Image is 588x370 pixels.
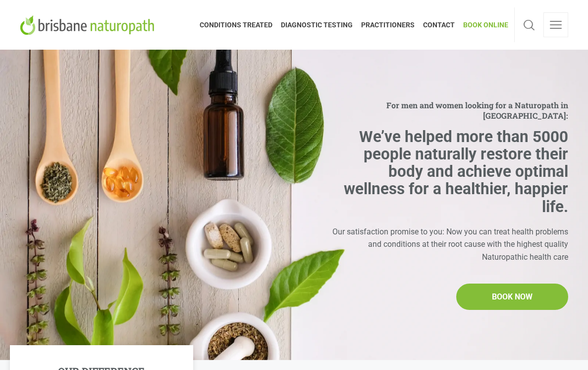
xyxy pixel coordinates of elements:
[459,17,508,33] span: BOOK ONLINE
[492,291,533,303] span: BOOK NOW
[456,284,568,310] a: BOOK NOW
[332,128,568,216] h2: We’ve helped more than 5000 people naturally restore their body and achieve optimal wellness for ...
[357,7,419,42] a: PRACTITIONERS
[20,15,158,35] img: Brisbane Naturopath
[277,17,357,33] span: DIAGNOSTIC TESTING
[419,17,459,33] span: CONTACT
[200,7,277,42] a: CONDITIONS TREATED
[357,17,419,33] span: PRACTITIONERS
[332,100,568,121] span: For men and women looking for a Naturopath in [GEOGRAPHIC_DATA]:
[277,7,357,42] a: DIAGNOSTIC TESTING
[200,17,277,33] span: CONDITIONS TREATED
[419,7,459,42] a: CONTACT
[459,7,508,42] a: BOOK ONLINE
[521,12,537,37] a: Search
[20,7,158,42] a: Brisbane Naturopath
[332,225,568,264] div: Our satisfaction promise to you: Now you can treat health problems and conditions at their root c...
